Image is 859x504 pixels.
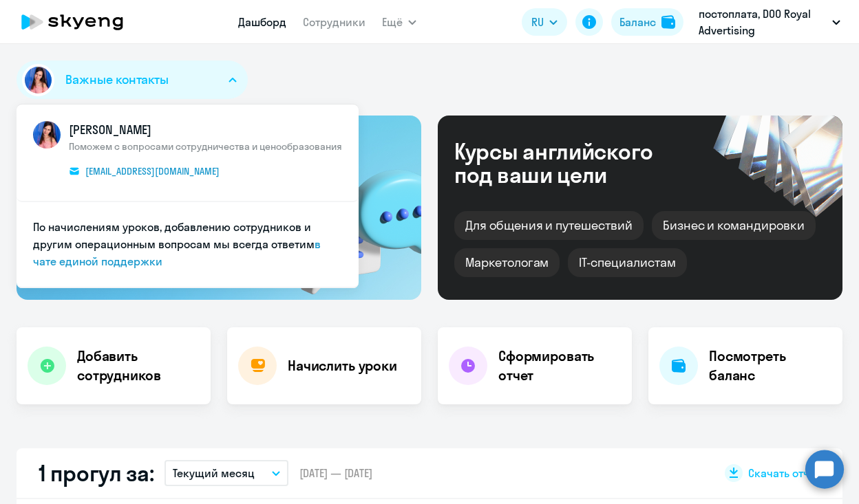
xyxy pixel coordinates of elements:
span: Важные контакты [65,71,169,89]
ul: Важные контакты [17,105,359,288]
span: По начислениям уроков, добавлению сотрудников и другим операционным вопросам мы всегда ответим [33,220,315,251]
h4: Сформировать отчет [498,347,621,385]
div: Маркетологам [454,248,560,277]
span: RU [531,14,544,30]
img: avatar [22,64,54,96]
div: Бизнес и командировки [652,211,816,240]
span: [PERSON_NAME] [69,121,342,139]
button: Ещё [382,8,416,36]
button: Текущий месяц [165,460,288,486]
button: Балансbalance [611,8,683,36]
a: Дашборд [238,15,286,29]
p: Текущий месяц [173,465,255,481]
button: Важные контакты [17,61,248,99]
a: Сотрудники [303,15,365,29]
span: Поможем с вопросами сотрудничества и ценообразования [69,140,342,153]
img: avatar [33,121,61,149]
div: Для общения и путешествий [454,211,644,240]
div: Курсы английского под ваши цели [454,140,690,186]
img: balance [661,15,675,29]
span: [EMAIL_ADDRESS][DOMAIN_NAME] [85,165,220,177]
a: в чате единой поддержки [33,237,321,268]
h4: Посмотреть баланс [709,347,831,385]
span: [DATE] — [DATE] [299,465,372,481]
h4: Добавить сотрудников [77,347,200,385]
div: Баланс [619,14,656,30]
span: Скачать отчет [748,465,820,481]
span: Ещё [382,14,403,30]
h2: 1 прогул за: [39,459,153,487]
p: постоплата, DOO Royal Advertising [699,6,827,39]
h4: Начислить уроки [288,356,397,375]
button: постоплата, DOO Royal Advertising [692,6,847,39]
div: IT-специалистам [568,248,686,277]
a: [EMAIL_ADDRESS][DOMAIN_NAME] [69,164,231,179]
button: RU [522,8,567,36]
